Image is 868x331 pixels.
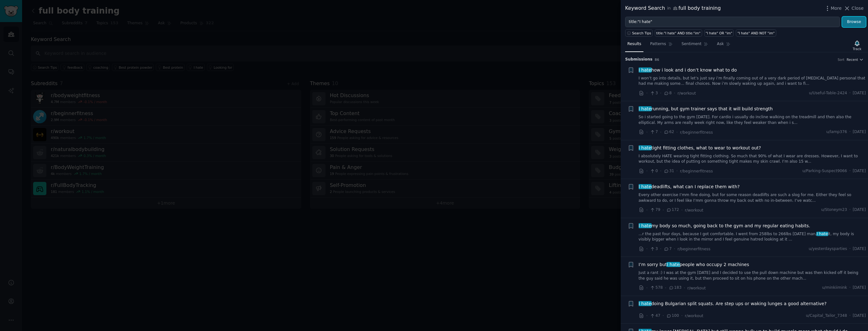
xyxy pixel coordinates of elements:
[715,39,733,52] a: Ask
[660,129,661,136] span: ·
[847,57,864,62] button: Recent
[639,183,740,190] a: I hatedeadlifts, what can I replace them with?
[666,313,679,319] span: 100
[639,270,866,281] a: Just a rant :) I was at the gym [DATE] and I decided to use the pull down machine but was then ki...
[853,246,866,252] span: [DATE]
[664,90,672,96] span: 8
[666,262,680,267] span: I hate
[660,90,661,96] span: ·
[660,168,661,174] span: ·
[844,5,864,12] button: Close
[664,129,674,135] span: 62
[663,312,664,319] span: ·
[639,106,773,112] a: I haterunning, but gym trainer says that it will build strength
[674,90,675,96] span: ·
[639,261,749,268] span: I’m sorry but people who occupy 2 machines
[849,246,851,252] span: ·
[650,246,658,252] span: 3
[681,207,683,213] span: ·
[704,29,734,37] a: "I hate" OR "im"
[679,39,710,52] a: Sentiment
[809,90,847,96] span: u/Useful-Table-2424
[646,312,648,319] span: ·
[847,57,858,62] span: Recent
[680,169,713,173] span: r/beginnerfitness
[639,231,866,242] a: ...r the past four days, because I got comfortable. I went from 258lbs to 266lbs [DATE] man,I hat...
[717,41,724,47] span: Ask
[664,168,674,174] span: 31
[826,129,847,135] span: u/lamp376
[639,154,866,165] a: I absolutely HATE wearing tight fitting clothing. So much that 90% of what I wear are dresses. Ho...
[650,313,660,319] span: 47
[625,17,840,27] input: Try a keyword related to your business
[666,207,679,213] span: 172
[667,6,671,11] span: in
[638,145,652,150] span: I hate
[685,208,703,212] span: r/workout
[639,223,810,229] a: I hatemy body so much, going back to the gym and my regular eating habits.
[639,192,866,203] a: Every other exercise I’mm fine doing, but for some reason deadlifts are such a slog for me. Eithe...
[842,17,866,27] button: Browse
[674,246,675,252] span: ·
[682,41,701,47] span: Sentiment
[639,76,866,87] a: I won’t go into details, but let’s just say i’m finally coming out of a very dark period of [MEDI...
[638,106,652,111] span: I hate
[706,31,732,35] div: "I hate" OR "im"
[853,285,866,291] span: [DATE]
[669,285,682,291] span: 183
[646,207,648,213] span: ·
[650,207,660,213] span: 79
[646,246,648,252] span: ·
[680,130,713,135] span: r/beginnerfitness
[737,31,775,35] div: "I hate" AND NOT "im"
[822,285,847,291] span: u/minkiimink
[639,300,827,307] span: doing Bulgarian split squats. Are step ups or waking lunges a good alternative?
[648,39,675,52] a: Patterns
[802,168,847,174] span: u/Parking-Suspect9066
[849,207,851,213] span: ·
[638,67,652,73] span: I hate
[853,207,866,213] span: [DATE]
[852,5,864,12] span: Close
[627,41,641,47] span: Results
[663,207,664,213] span: ·
[625,4,721,12] div: Keyword Search full body training
[639,114,866,125] a: So i started going to the gym [DATE]. For cardio i usually do incline walking on the treadmill an...
[681,312,683,319] span: ·
[676,168,677,174] span: ·
[676,129,677,136] span: ·
[639,145,761,151] span: tight fitting clothes, what to wear to workout out?
[639,300,827,307] a: I hatedoing Bulgarian split squats. Are step ups or waking lunges a good alternative?
[849,168,851,174] span: ·
[639,261,749,268] a: I’m sorry butI hatepeople who occupy 2 machines
[650,90,658,96] span: 3
[849,313,851,319] span: ·
[632,31,651,35] span: Search Tips
[625,57,653,62] span: Submission s
[639,67,737,73] a: I hatehow i look and i don’t know what to do
[660,246,661,252] span: ·
[638,301,652,306] span: I hate
[849,90,851,96] span: ·
[639,145,761,151] a: I hatetight fitting clothes, what to wear to workout out?
[853,90,866,96] span: [DATE]
[646,168,648,174] span: ·
[646,129,648,136] span: ·
[655,29,702,37] a: title:"I hate" AND title:"im"
[639,106,773,112] span: running, but gym trainer says that it will build strength
[646,90,648,96] span: ·
[851,39,864,52] button: Track
[816,232,829,236] span: I hate
[646,285,648,291] span: ·
[665,285,666,291] span: ·
[650,285,663,291] span: 578
[656,31,701,35] div: title:"I hate" AND title:"im"
[809,246,847,252] span: u/yesterdaysparties
[639,223,810,229] span: my body so much, going back to the gym and my regular eating habits.
[849,129,851,135] span: ·
[853,313,866,319] span: [DATE]
[650,41,666,47] span: Patterns
[625,39,643,52] a: Results
[687,286,706,290] span: r/workout
[838,57,845,62] div: Sort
